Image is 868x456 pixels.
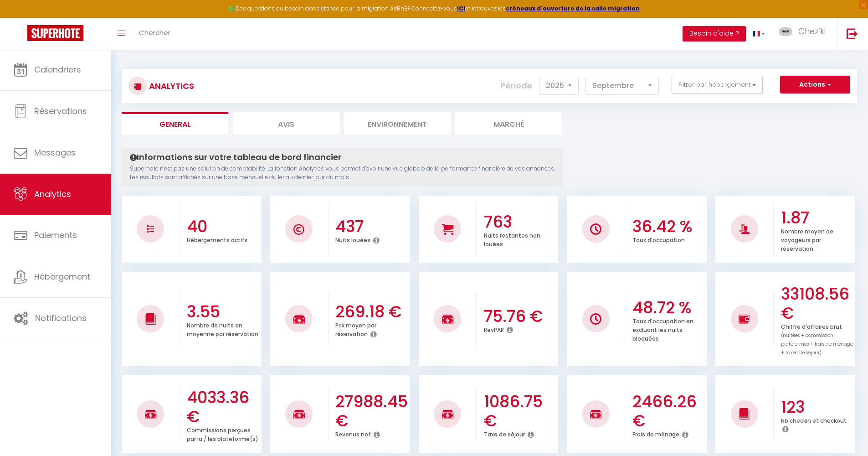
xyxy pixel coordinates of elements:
p: Prix moyen par réservation [335,320,376,338]
p: Taxe de séjour [484,429,525,438]
img: NO IMAGE [147,225,154,233]
h3: Analytics [147,76,194,96]
p: Revenus net [335,429,371,438]
span: Calendriers [34,64,81,75]
span: Paiements [34,229,77,241]
li: Marché [455,112,562,135]
button: Actions [780,76,850,94]
label: Période [500,76,532,96]
a: Chercher [132,18,177,50]
h3: 269.18 € [335,302,408,321]
span: Analytics [34,188,71,200]
p: RevPAR [484,324,504,334]
h3: 33108.56 € [781,285,853,323]
p: Hébergements actifs [187,234,247,244]
p: Superhote n'est pas une solution de comptabilité. La fonction Analytics vous permet d'avoir une v... [130,165,555,182]
h3: 437 [335,217,408,236]
h4: Informations sur votre tableau de bord financier [130,152,555,162]
p: Taux d'occupation [632,234,685,244]
span: Chercher [139,28,170,37]
h3: 123 [781,398,853,417]
span: Hébergement [34,271,90,282]
img: logout [847,28,858,39]
a: créneaux d'ouverture de la salle migration [506,5,640,12]
li: General [122,112,228,135]
h3: 1.87 [781,208,853,228]
h3: 36.42 % [632,217,705,236]
button: Filtrer par hébergement [672,76,763,94]
span: Notifications [35,312,87,324]
p: Frais de ménage [632,429,679,438]
h3: 48.72 % [632,298,705,317]
img: NO IMAGE [590,313,601,325]
img: Super Booking [27,25,83,41]
p: Commissions perçues par la / les plateforme(s) [187,425,258,443]
p: Nuits restantes non louées [484,230,540,248]
h3: 75.76 € [484,307,556,326]
p: Nuits louées [335,234,370,244]
span: (nuitées + commission plateformes + frais de ménage + taxes de séjour) [781,332,853,356]
p: Taux d'occupation en excluant les nuits bloquées [632,316,693,342]
h3: 3.55 [187,302,259,321]
h3: 763 [484,212,556,232]
p: Chiffre d'affaires brut [781,321,853,357]
p: Nb checkin et checkout [781,415,847,425]
a: ... Chez'ki [772,18,837,50]
h3: 27988.45 € [335,392,408,430]
img: NO IMAGE [739,313,750,324]
a: ICI [457,5,465,12]
li: Avis [233,112,339,135]
li: Environnement [344,112,451,135]
span: Chez'ki [798,26,826,37]
h3: 40 [187,217,259,236]
h3: 2466.26 € [632,392,705,430]
img: ... [779,27,792,36]
span: Réservations [34,105,87,117]
p: Nombre moyen de voyageurs par réservation [781,226,833,253]
span: Messages [34,147,76,158]
h3: 1086.75 € [484,392,556,430]
p: Nombre de nuits en moyenne par réservation [187,320,258,338]
h3: 4033.36 € [187,388,259,426]
button: Besoin d'aide ? [683,26,746,41]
